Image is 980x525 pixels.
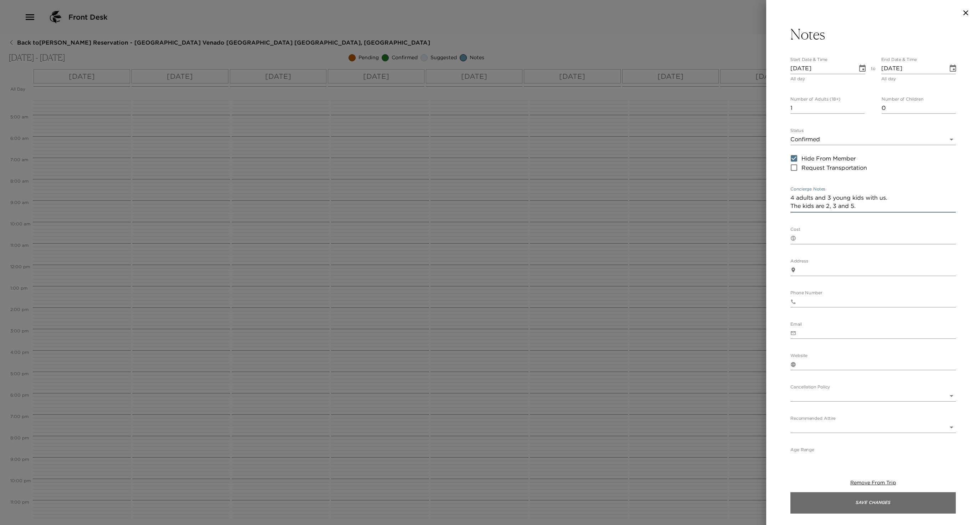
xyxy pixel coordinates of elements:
label: Phone Number [790,290,822,296]
button: Save Changes [790,492,956,514]
p: All day [790,75,865,82]
input: MM/DD/YYYY [790,63,852,74]
label: Address [790,258,808,264]
label: Status [790,127,804,133]
label: Website [790,352,808,358]
label: Age Range [790,447,814,453]
h3: Notes [790,26,825,43]
button: Choose date, selected date is Nov 1, 2025 [855,61,870,76]
span: to [871,66,876,82]
button: Choose date, selected date is Nov 1, 2025 [946,61,960,76]
button: Notes [790,26,956,43]
label: Recommended Attire [790,415,836,421]
span: Remove From Trip [850,479,896,486]
label: Number of Adults (18+) [790,96,840,102]
label: Concierge Notes [790,186,825,192]
label: Start Date & Time [790,57,827,63]
label: Number of Children [882,96,923,102]
span: Hide From Member [801,154,856,163]
label: Cost [790,226,800,232]
label: Email [790,321,802,327]
label: Cancellation Policy [790,384,830,390]
div: Confirmed [790,134,956,145]
p: All day [881,75,956,82]
span: Request Transportation [801,163,867,172]
input: MM/DD/YYYY [881,63,943,74]
button: Remove From Trip [850,479,896,486]
label: End Date & Time [881,57,917,63]
textarea: 4 adults and 3 young kids with us. The kids are 2, 3 and 5. [790,194,956,211]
